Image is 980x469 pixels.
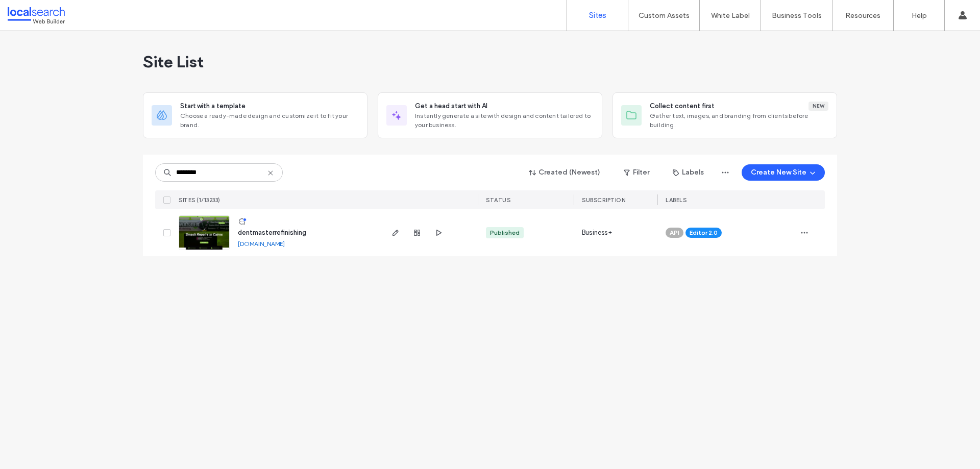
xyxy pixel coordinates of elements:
label: Resources [845,11,880,20]
span: Gather text, images, and branding from clients before building. [650,111,828,130]
div: Published [490,228,520,237]
span: Editor 2.0 [690,228,718,237]
div: Get a head start with AIInstantly generate a site with design and content tailored to your business. [378,92,602,138]
button: Created (Newest) [520,164,609,181]
span: LABELS [666,196,687,204]
label: Business Tools [772,11,822,20]
span: Instantly generate a site with design and content tailored to your business. [415,111,594,130]
span: API [670,228,679,237]
a: [DOMAIN_NAME] [238,240,285,248]
label: Help [912,11,927,20]
label: Custom Assets [639,11,690,20]
span: SITES (1/13233) [179,196,220,204]
button: Create New Site [742,164,825,181]
label: White Label [711,11,750,20]
span: SUBSCRIPTION [582,196,625,204]
div: Collect content firstNewGather text, images, and branding from clients before building. [612,92,837,138]
span: STATUS [486,196,510,204]
div: Start with a templateChoose a ready-made design and customize it to fit your brand. [143,92,367,138]
a: dentmasterrefinishing [238,229,306,236]
span: Business+ [582,228,612,238]
button: Filter [614,164,659,181]
button: Labels [664,164,713,181]
span: Start with a template [180,101,246,111]
span: Collect content first [650,101,715,111]
span: Site List [143,52,204,72]
label: Sites [589,11,606,20]
span: Choose a ready-made design and customize it to fit your brand. [180,111,359,130]
div: New [808,102,828,111]
span: Get a head start with AI [415,101,487,111]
